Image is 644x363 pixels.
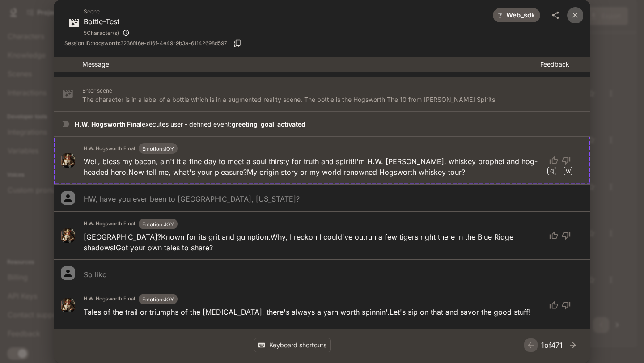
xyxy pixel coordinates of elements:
[61,228,75,243] img: avatar image
[84,7,130,16] span: Scene
[544,297,560,313] button: thumb up
[142,221,174,228] span: Emotion: JOY
[544,228,560,244] button: thumb up
[84,194,300,204] p: HW, have you ever been to [GEOGRAPHIC_DATA], [US_STATE]?
[84,220,135,228] h6: H.W. Hogsworth Final
[501,11,540,20] span: web_sdk
[61,298,75,312] img: avatar image
[232,120,305,128] strong: greeting_goal_activated
[64,39,227,48] span: Session ID: hogsworth:3236f46e-d16f-4e49-9b3a-61142698d597
[566,166,571,175] p: w
[84,16,130,27] p: Bottle-Test
[84,232,540,253] p: [GEOGRAPHIC_DATA]? Known for its grit and gumption. Why, I reckon I could've outrun a few tigers ...
[254,338,331,353] button: Keyboard shortcuts
[541,340,563,350] p: 1 of 471
[54,211,590,259] div: avatar imageH.W. Hogsworth FinalEmotion:JOY[GEOGRAPHIC_DATA]?Known for its grit and gumption.Why,...
[560,228,576,244] button: thumb down
[84,295,135,303] h6: H.W. Hogsworth Final
[82,95,583,104] p: The character is in a label of a bottle which is in a augmented reality scene. The bottle is the ...
[547,7,563,23] button: share
[84,156,540,177] p: Well, bless my bacon, ain't it a fine day to meet a soul thirsty for truth and spirit! I'm H.W. [...
[84,307,531,317] p: Tales of the trail or triumphs of the [MEDICAL_DATA], there's always a yarn worth spinnin'. Let's...
[61,153,75,168] img: avatar image
[82,60,540,69] p: Message
[84,29,119,38] span: 5 Character(s)
[540,60,583,69] p: Feedback
[82,87,112,94] span: Enter scene
[84,269,106,280] p: So like
[75,120,142,128] strong: H.W. Hogsworth Final
[567,7,583,23] button: close
[75,120,583,129] p: executes user - defined event:
[54,287,590,324] div: avatar imageH.W. Hogsworth FinalEmotion:JOYTales of the trail or triumphs of the [MEDICAL_DATA], ...
[84,27,130,39] div: H.W. Hogsworth Daniel, H.W. Hogsworth (copy), H.W. Hogsworth Game (Valeria), H.W. Hogsworth (Vale...
[560,297,576,313] button: thumb down
[544,152,560,169] button: thumb up
[142,146,174,152] span: Emotion: JOY
[84,145,135,153] h6: H.W. Hogsworth Final
[54,136,590,184] div: avatar imageH.W. Hogsworth FinalEmotion:JOYWell, bless my bacon, ain't it a fine day to meet a so...
[560,152,576,169] button: thumb down
[142,296,174,303] span: Emotion: JOY
[550,166,554,175] p: q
